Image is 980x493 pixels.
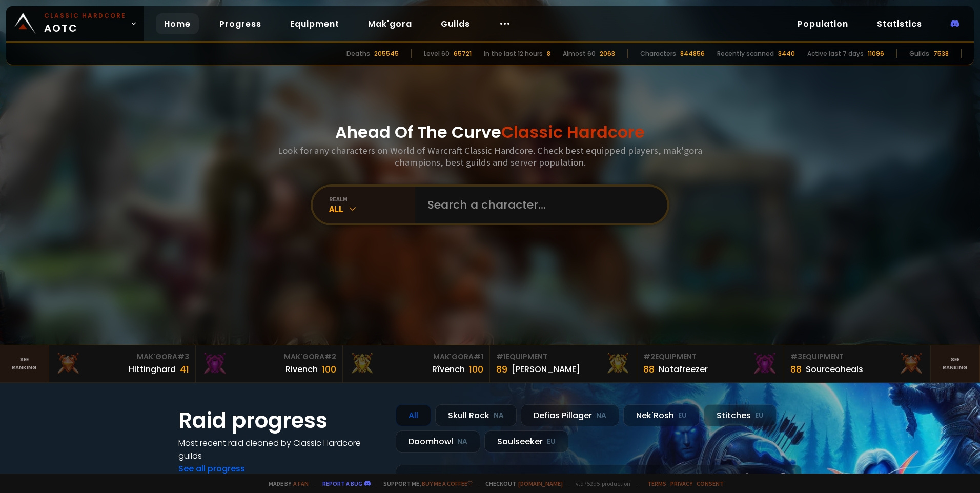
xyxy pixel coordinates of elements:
a: Mak'gora [360,13,420,34]
small: EU [755,410,764,421]
div: 844856 [680,49,705,58]
h1: Ahead Of The Curve [335,120,645,145]
span: # 2 [643,352,655,362]
span: Made by [262,480,309,487]
small: NA [494,410,504,421]
small: EU [547,437,556,447]
div: 3440 [778,49,795,58]
div: Mak'Gora [55,352,190,362]
div: Active last 7 days [807,49,864,58]
small: EU [678,410,687,421]
a: #2Equipment88Notafreezer [637,345,784,382]
div: 8 [547,49,550,58]
span: v. d752d5 - production [569,480,630,487]
div: Notafreezer [659,363,708,376]
input: Search a character... [421,187,655,223]
div: [PERSON_NAME] [512,363,580,376]
div: Deaths [346,49,370,58]
a: Privacy [670,480,692,487]
span: # 1 [474,352,483,362]
span: # 2 [324,352,336,362]
a: Home [156,13,199,34]
div: 89 [496,362,507,376]
div: 88 [643,362,655,376]
div: 100 [469,362,483,376]
div: 88 [790,362,802,376]
div: Guilds [909,49,929,58]
div: Level 60 [424,49,450,58]
h1: Raid progress [178,404,383,437]
div: 100 [322,362,336,376]
div: Skull Rock [435,404,517,426]
a: #3Equipment88Sourceoheals [784,345,931,382]
div: realm [329,195,415,203]
div: Soulseeker [484,430,568,453]
a: Terms [647,480,666,487]
small: NA [596,410,606,421]
div: Hittinghard [129,363,176,376]
a: [DATE]zgpetri on godDefias Pillager8 /90 [396,465,802,492]
div: Recently scanned [717,49,774,58]
a: Consent [697,480,724,487]
div: In the last 12 hours [484,49,543,58]
div: Sourceoheals [806,363,863,376]
div: Equipment [790,352,925,362]
a: Mak'Gora#2Rivench100 [196,345,343,382]
div: 2063 [600,49,615,58]
span: Classic Hardcore [501,120,645,143]
span: Checkout [479,480,563,487]
div: All [329,203,415,215]
div: Mak'Gora [202,352,336,362]
div: 41 [180,362,189,376]
div: 205545 [374,49,399,58]
div: Stitches [704,404,777,426]
small: NA [457,437,467,447]
div: Characters [640,49,676,58]
a: #1Equipment89[PERSON_NAME] [490,345,637,382]
div: Rîvench [432,363,465,376]
a: Report a bug [322,480,362,487]
div: Nek'Rosh [623,404,700,426]
div: Almost 60 [563,49,596,58]
div: 7538 [933,49,949,58]
div: 11096 [868,49,884,58]
span: # 3 [790,352,802,362]
a: Buy me a coffee [422,480,473,487]
a: Progress [211,13,270,34]
h3: Look for any characters on World of Warcraft Classic Hardcore. Check best equipped players, mak'g... [274,145,706,168]
div: 65721 [454,49,472,58]
a: Seeranking [931,345,980,382]
div: Equipment [496,352,630,362]
a: a fan [293,480,309,487]
div: Defias Pillager [521,404,619,426]
h4: Most recent raid cleaned by Classic Hardcore guilds [178,437,383,462]
a: Equipment [282,13,348,34]
div: Equipment [643,352,778,362]
div: All [396,404,431,426]
span: Support me, [377,480,473,487]
span: # 3 [177,352,189,362]
a: Guilds [433,13,478,34]
a: Mak'Gora#3Hittinghard41 [49,345,196,382]
a: See all progress [178,463,245,475]
a: Classic HardcoreAOTC [6,6,144,41]
div: Mak'Gora [349,352,483,362]
a: Population [789,13,856,34]
div: Doomhowl [396,430,480,453]
a: Mak'Gora#1Rîvench100 [343,345,490,382]
a: [DOMAIN_NAME] [518,480,563,487]
div: Rivench [285,363,318,376]
small: Classic Hardcore [44,11,126,20]
span: # 1 [496,352,506,362]
a: Statistics [869,13,930,34]
span: AOTC [44,11,126,36]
